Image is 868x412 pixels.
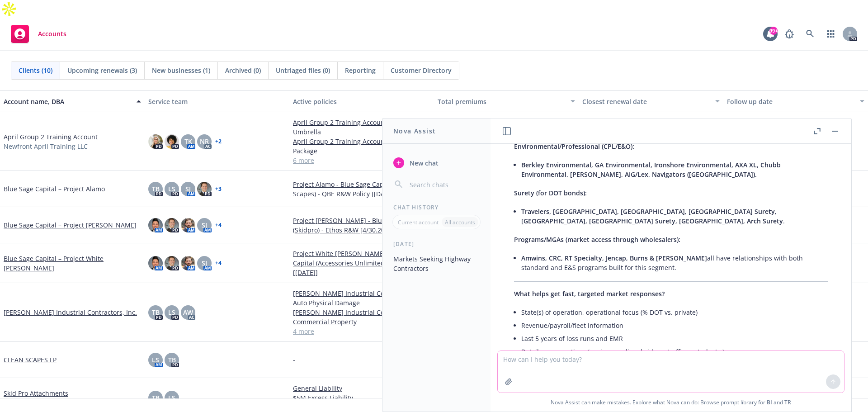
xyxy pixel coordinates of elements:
[152,308,160,317] span: TB
[4,132,98,142] a: April Group 2 Training Account
[398,218,439,226] p: Current account
[822,25,840,43] a: Switch app
[767,398,772,406] a: BI
[152,393,160,403] span: TB
[184,137,192,146] span: TK
[276,66,330,75] span: Untriaged files (0)
[769,27,778,35] div: 99+
[390,155,483,171] button: New chat
[4,355,57,365] a: CLEAN SCAPES LP
[521,319,828,332] li: Revenue/payroll/fleet information
[4,97,131,106] div: Account name, DBA
[202,220,207,230] span: SJ
[168,393,175,403] span: LS
[293,180,430,199] a: Project Alamo - Blue Sage Capital (Clean Scapes) - QBE R&W Policy [[DATE]]
[784,398,791,406] a: TR
[181,256,195,270] img: photo
[438,97,565,106] div: Total premiums
[514,189,587,197] span: Surety (for DOT bonds):
[521,207,783,225] span: Travelers, [GEOGRAPHIC_DATA], [GEOGRAPHIC_DATA], [GEOGRAPHIC_DATA] Surety, [GEOGRAPHIC_DATA], [GE...
[727,97,854,106] div: Follow up date
[152,355,159,365] span: LS
[521,306,828,319] li: State(s) of operation, operational focus (% DOT vs. private)
[4,184,105,194] a: Blue Sage Capital – Project Alamo
[148,134,163,149] img: photo
[165,218,179,232] img: photo
[293,327,430,336] a: 4 more
[434,90,579,112] button: Total premiums
[408,158,439,168] span: New chat
[4,308,137,317] a: [PERSON_NAME] Industrial Contractors, Inc.
[293,384,430,393] a: General Liability
[293,249,430,277] a: Project White [PERSON_NAME] - Blue Sage Capital (Accessories Unlimited) - Ethos R&W [[DATE]]
[4,388,68,398] a: Skid Pro Attachments
[521,254,707,262] span: Amwins, CRC, RT Specialty, Jencap, Burns & [PERSON_NAME]
[345,66,376,75] span: Reporting
[200,137,209,146] span: NR
[38,30,66,38] span: Accounts
[215,139,222,144] a: + 2
[215,223,222,228] a: + 4
[181,218,195,232] img: photo
[148,218,163,232] img: photo
[165,134,179,149] img: photo
[780,25,798,43] a: Report a Bug
[293,393,430,403] a: $5M Excess Liability
[393,126,436,136] h1: Nova Assist
[514,235,680,244] span: Programs/MGAs (market access through wholesalers):
[165,256,179,270] img: photo
[521,161,781,179] span: Berkley Environmental, GA Environmental, Ironshore Environmental, AXA XL, Chubb Environmental, [P...
[391,66,452,75] span: Customer Directory
[293,118,430,137] a: April Group 2 Training Account - Commercial Umbrella
[801,25,819,43] a: Search
[215,186,222,192] a: + 3
[293,308,430,327] a: [PERSON_NAME] Industrial Contractors, Inc. - Commercial Property
[723,90,868,112] button: Follow up date
[293,156,430,165] a: 6 more
[4,398,68,407] span: Skid Pro Attachments
[202,258,207,268] span: SJ
[408,178,480,191] input: Search chats
[19,66,52,75] span: Clients (10)
[293,289,430,308] a: [PERSON_NAME] Industrial Contractors, Inc. - Auto Physical Damage
[215,260,222,266] a: + 4
[183,308,193,317] span: AW
[514,289,665,298] span: What helps get fast, targeted market responses?
[514,142,634,151] span: Environmental/Professional (CPL/E&O):
[293,216,430,235] a: Project [PERSON_NAME] - Blue Sage Capital (Skidpro) - Ethos R&W [4/30.2025]
[494,393,848,412] span: Nova Assist can make mistakes. Explore what Nova can do: Browse prompt library for and
[293,355,295,365] span: -
[148,256,163,270] img: photo
[185,184,191,194] span: SJ
[382,240,491,248] div: [DATE]
[4,142,88,151] span: Newfront April Training LLC
[521,345,828,358] li: Details on operations (paving, grading, bridges, traffic control, etc.)
[382,204,491,211] div: Chat History
[521,205,828,227] li: .
[197,182,212,196] img: photo
[4,254,141,273] a: Blue Sage Capital – Project White [PERSON_NAME]
[168,308,175,317] span: LS
[4,220,137,230] a: Blue Sage Capital – Project [PERSON_NAME]
[168,184,175,194] span: LS
[225,66,261,75] span: Archived (0)
[579,90,723,112] button: Closest renewal date
[293,137,430,156] a: April Group 2 Training Account - Commercial Package
[521,251,828,274] li: all have relationships with both standard and E&S programs built for this segment.
[67,66,137,75] span: Upcoming renewals (3)
[521,332,828,345] li: Last 5 years of loss runs and EMR
[152,184,160,194] span: TB
[289,90,434,112] button: Active policies
[293,97,430,106] div: Active policies
[390,251,483,276] button: Markets Seeking Highway Contractors
[168,355,176,365] span: TB
[445,218,475,226] p: All accounts
[148,97,286,106] div: Service team
[582,97,710,106] div: Closest renewal date
[145,90,289,112] button: Service team
[7,21,70,47] a: Accounts
[152,66,210,75] span: New businesses (1)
